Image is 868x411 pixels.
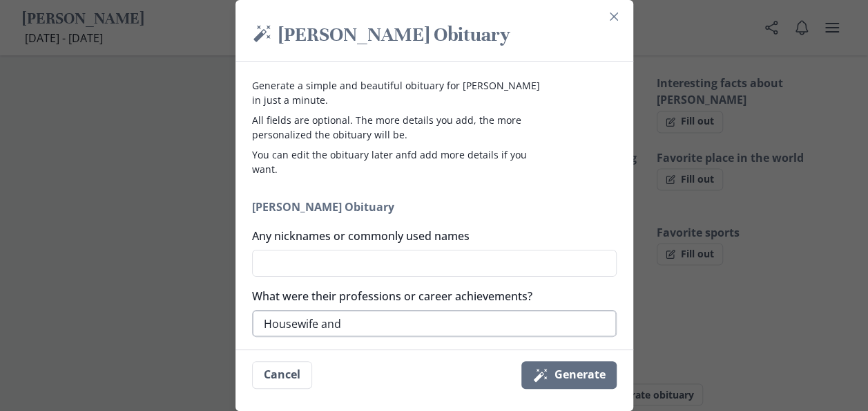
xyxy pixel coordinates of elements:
[252,78,543,107] p: Generate a simple and beautiful obituary for [PERSON_NAME] in just a minute.
[252,310,617,337] textarea: Housewife and
[252,113,543,142] p: All fields are optional. The more details you add, the more personalized the obituary will be.
[521,361,617,389] button: Generate
[252,228,608,244] label: Any nicknames or commonly used names
[252,288,608,304] label: What were their professions or career achievements?
[252,147,543,176] p: You can edit the obituary later anfd add more details if you want.
[252,361,312,389] button: Cancel
[252,199,617,215] h2: [PERSON_NAME] Obituary
[252,22,617,50] h2: [PERSON_NAME] Obituary
[603,6,625,28] button: Close
[252,348,608,365] label: What were their favorite quotes, sayings, or life mottos?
